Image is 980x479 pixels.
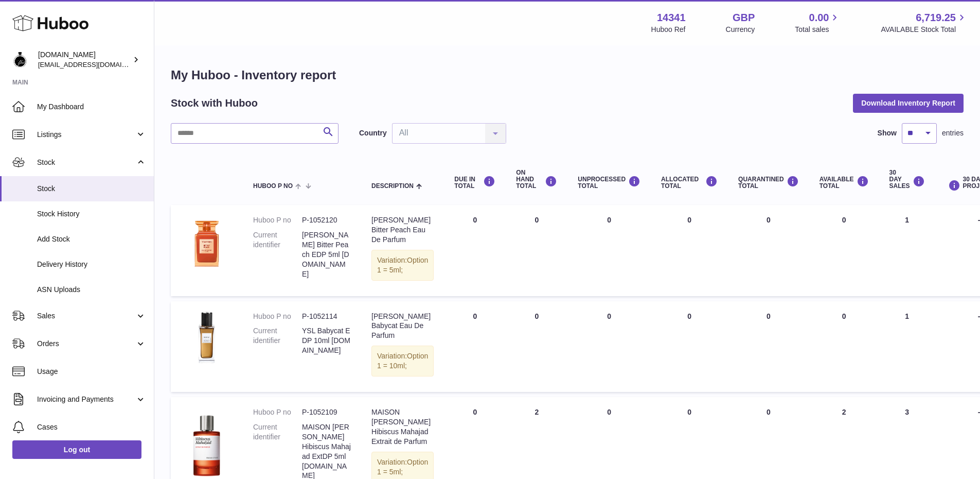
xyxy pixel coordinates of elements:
td: 1 [879,205,935,296]
dd: P-1052114 [302,312,351,321]
div: ALLOCATED Total [661,176,718,190]
span: Cases [37,422,146,432]
strong: GBP [733,11,755,25]
td: 0 [809,205,879,296]
span: My Dashboard [37,102,146,112]
img: product image [181,312,233,363]
dt: Current identifier [253,230,302,279]
dt: Current identifier [253,326,302,355]
div: [DOMAIN_NAME] [38,50,131,70]
dt: Huboo P no [253,215,302,225]
div: [PERSON_NAME] Babycat Eau De Parfum [371,312,434,341]
td: 1 [879,301,935,392]
div: QUARANTINED Total [738,176,799,190]
div: DUE IN TOTAL [454,176,495,190]
div: ON HAND Total [516,169,557,190]
td: 0 [567,205,651,296]
img: product image [181,215,233,267]
dt: Huboo P no [253,312,302,321]
h2: Stock with Huboo [171,96,258,110]
div: Currency [726,25,755,35]
span: 0 [767,216,771,224]
span: ASN Uploads [37,285,146,295]
span: Option 1 = 5ml; [377,256,428,274]
td: 0 [651,301,728,392]
button: Download Inventory Report [853,94,964,112]
span: Stock [37,158,135,167]
span: 0 [767,312,771,320]
span: 0.00 [809,11,829,25]
span: Total sales [795,25,841,35]
dd: P-1052109 [302,407,351,417]
span: entries [942,128,964,138]
label: Show [878,128,897,138]
span: 0 [767,408,771,416]
td: 0 [506,301,567,392]
a: 0.00 Total sales [795,11,841,35]
h1: My Huboo - Inventory report [171,67,964,83]
span: Huboo P no [253,183,293,190]
div: Variation: [371,346,434,377]
span: [EMAIL_ADDRESS][DOMAIN_NAME] [38,60,151,69]
span: Add Stock [37,234,146,244]
a: 6,719.25 AVAILABLE Stock Total [881,11,968,35]
div: Huboo Ref [651,25,686,35]
span: Option 1 = 5ml; [377,458,428,476]
span: AVAILABLE Stock Total [881,25,968,35]
span: Usage [37,367,146,377]
td: 0 [567,301,651,392]
td: 0 [444,301,506,392]
div: MAISON [PERSON_NAME] Hibiscus Mahajad Extrait de Parfum [371,407,434,447]
div: Variation: [371,250,434,281]
td: 0 [506,205,567,296]
dt: Huboo P no [253,407,302,417]
span: Sales [37,311,135,321]
span: 6,719.25 [916,11,956,25]
dd: [PERSON_NAME] Bitter Peach EDP 5ml [DOMAIN_NAME] [302,230,351,279]
span: Stock [37,184,146,194]
div: UNPROCESSED Total [578,176,640,190]
td: 0 [444,205,506,296]
td: 0 [809,301,879,392]
dd: P-1052120 [302,215,351,225]
span: Description [371,183,414,190]
span: Stock History [37,209,146,219]
strong: 14341 [657,11,686,25]
div: 30 DAY SALES [889,169,925,190]
dd: YSL Babycat EDP 10ml [DOMAIN_NAME] [302,326,351,355]
span: Invoicing and Payments [37,395,135,404]
span: Orders [37,339,135,349]
span: Delivery History [37,260,146,269]
label: Country [359,128,387,138]
td: 0 [651,205,728,296]
a: Log out [12,440,141,459]
div: AVAILABLE Total [819,176,869,190]
div: [PERSON_NAME] Bitter Peach Eau De Parfum [371,215,434,245]
img: theperfumesampler@gmail.com [12,52,28,67]
span: Listings [37,130,135,140]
